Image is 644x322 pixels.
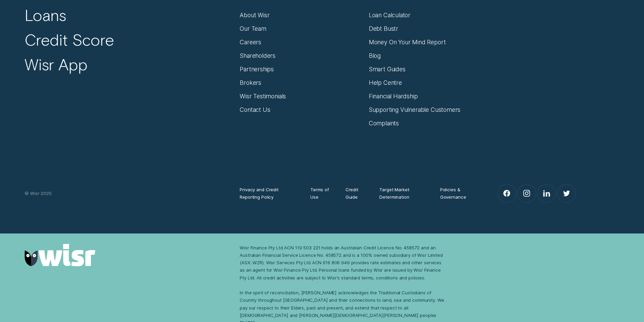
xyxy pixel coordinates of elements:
a: Smart Guides [369,66,406,73]
a: Instagram [518,184,535,202]
a: Complaints [369,120,399,127]
a: Careers [240,39,261,46]
a: Loan Calculator [369,11,410,19]
div: © Wisr 2025 [21,190,236,197]
a: Money On Your Mind Report [369,39,446,46]
a: Credit Score [25,30,114,50]
a: Supporting Vulnerable Customers [369,106,461,114]
a: Financial Hardship [369,93,418,100]
a: Brokers [240,79,261,86]
a: LinkedIn [538,184,555,202]
a: Shareholders [240,52,276,59]
a: Wisr App [25,55,87,74]
a: About Wisr [240,11,269,19]
a: Blog [369,52,381,59]
a: Contact Us [240,106,270,114]
a: Twitter [557,184,575,202]
a: Help Centre [369,79,402,86]
a: Credit Guide [345,186,366,201]
a: Our Team [240,25,266,32]
a: Loans [25,5,66,25]
a: Policies & Governance [440,186,477,201]
a: Privacy and Credit Reporting Policy [240,186,297,201]
a: Wisr Testimonials [240,93,286,100]
img: Wisr [25,244,95,267]
a: Partnerships [240,66,274,73]
a: Facebook [498,184,516,202]
a: Target Market Determination [379,186,426,201]
a: Terms of Use [310,186,332,201]
a: Debt Bustr [369,25,398,32]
